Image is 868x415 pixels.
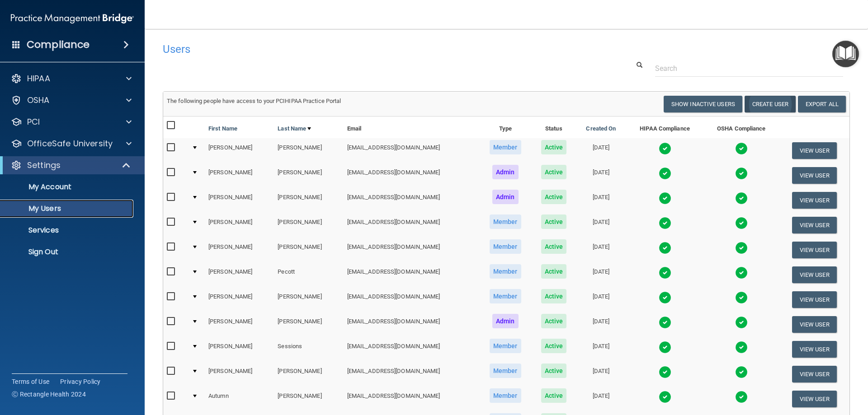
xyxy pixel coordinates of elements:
[792,217,837,233] button: View User
[735,266,748,279] img: tick.e7d51cea.svg
[541,314,567,328] span: Active
[792,266,837,283] button: View User
[205,163,274,188] td: [PERSON_NAME]
[27,138,113,149] p: OfficeSafe University
[490,388,521,403] span: Member
[27,73,50,84] p: HIPAA
[541,364,567,378] span: Active
[11,73,132,84] a: HIPAA
[659,142,671,155] img: tick.e7d51cea.svg
[274,213,343,238] td: [PERSON_NAME]
[205,188,274,213] td: [PERSON_NAME]
[274,287,343,312] td: [PERSON_NAME]
[659,192,671,205] img: tick.e7d51cea.svg
[60,377,101,386] a: Privacy Policy
[6,247,129,256] p: Sign Out
[792,192,837,209] button: View User
[792,167,837,184] button: View User
[6,182,129,191] p: My Account
[344,362,479,387] td: [EMAIL_ADDRESS][DOMAIN_NAME]
[344,238,479,262] td: [EMAIL_ADDRESS][DOMAIN_NAME]
[792,242,837,258] button: View User
[274,312,343,337] td: [PERSON_NAME]
[659,341,671,354] img: tick.e7d51cea.svg
[344,337,479,362] td: [EMAIL_ADDRESS][DOMAIN_NAME]
[344,138,479,163] td: [EMAIL_ADDRESS][DOMAIN_NAME]
[344,117,479,138] th: Email
[274,138,343,163] td: [PERSON_NAME]
[659,266,671,279] img: tick.e7d51cea.svg
[541,165,567,179] span: Active
[274,337,343,362] td: Sessions
[576,238,626,262] td: [DATE]
[208,123,237,134] a: First Name
[490,214,521,229] span: Member
[541,190,567,204] span: Active
[832,41,859,67] button: Open Resource Center
[492,165,519,179] span: Admin
[541,214,567,229] span: Active
[205,262,274,287] td: [PERSON_NAME]
[576,188,626,213] td: [DATE]
[490,339,521,353] span: Member
[541,264,567,279] span: Active
[532,117,576,138] th: Status
[659,167,671,180] img: tick.e7d51cea.svg
[792,341,837,358] button: View User
[479,117,532,138] th: Type
[205,213,274,238] td: [PERSON_NAME]
[274,238,343,262] td: [PERSON_NAME]
[576,312,626,337] td: [DATE]
[659,242,671,254] img: tick.e7d51cea.svg
[735,167,748,180] img: tick.e7d51cea.svg
[490,364,521,378] span: Member
[11,160,131,171] a: Settings
[735,142,748,155] img: tick.e7d51cea.svg
[490,239,521,254] span: Member
[792,142,837,159] button: View User
[735,391,748,403] img: tick.e7d51cea.svg
[205,362,274,387] td: [PERSON_NAME]
[27,95,50,106] p: OSHA
[798,96,846,112] a: Export All
[344,213,479,238] td: [EMAIL_ADDRESS][DOMAIN_NAME]
[490,289,521,303] span: Member
[205,312,274,337] td: [PERSON_NAME]
[576,337,626,362] td: [DATE]
[659,291,671,304] img: tick.e7d51cea.svg
[792,391,837,407] button: View User
[205,387,274,411] td: Autumn
[541,388,567,403] span: Active
[792,291,837,308] button: View User
[6,204,129,213] p: My Users
[492,314,519,328] span: Admin
[576,287,626,312] td: [DATE]
[576,213,626,238] td: [DATE]
[11,138,132,149] a: OfficeSafe University
[541,140,567,154] span: Active
[27,38,90,51] h4: Compliance
[274,188,343,213] td: [PERSON_NAME]
[576,262,626,287] td: [DATE]
[490,264,521,279] span: Member
[576,138,626,163] td: [DATE]
[205,287,274,312] td: [PERSON_NAME]
[664,96,742,112] button: Show Inactive Users
[205,138,274,163] td: [PERSON_NAME]
[344,287,479,312] td: [EMAIL_ADDRESS][DOMAIN_NAME]
[576,362,626,387] td: [DATE]
[274,262,343,287] td: Pecott
[541,239,567,254] span: Active
[274,362,343,387] td: [PERSON_NAME]
[344,262,479,287] td: [EMAIL_ADDRESS][DOMAIN_NAME]
[27,117,40,127] p: PCI
[655,60,843,77] input: Search
[12,377,49,386] a: Terms of Use
[278,123,311,134] a: Last Name
[576,163,626,188] td: [DATE]
[541,339,567,353] span: Active
[6,226,129,235] p: Services
[274,163,343,188] td: [PERSON_NAME]
[205,238,274,262] td: [PERSON_NAME]
[11,9,134,28] img: PMB logo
